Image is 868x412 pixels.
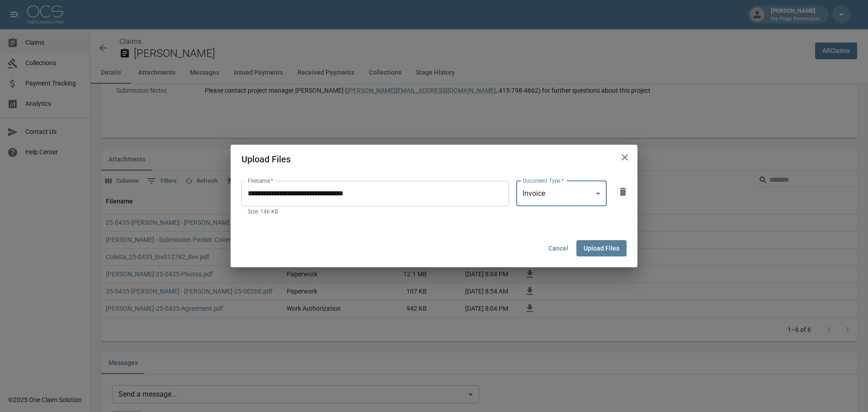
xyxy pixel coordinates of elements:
[523,177,564,185] label: Document Type
[614,183,632,201] button: delete
[576,240,627,257] button: Upload Files
[248,177,273,185] label: Filename
[516,181,607,206] div: Invoice
[544,240,573,257] button: Cancel
[231,145,637,174] h2: Upload Files
[616,148,634,166] button: close
[248,208,503,217] p: Size: 146 KB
